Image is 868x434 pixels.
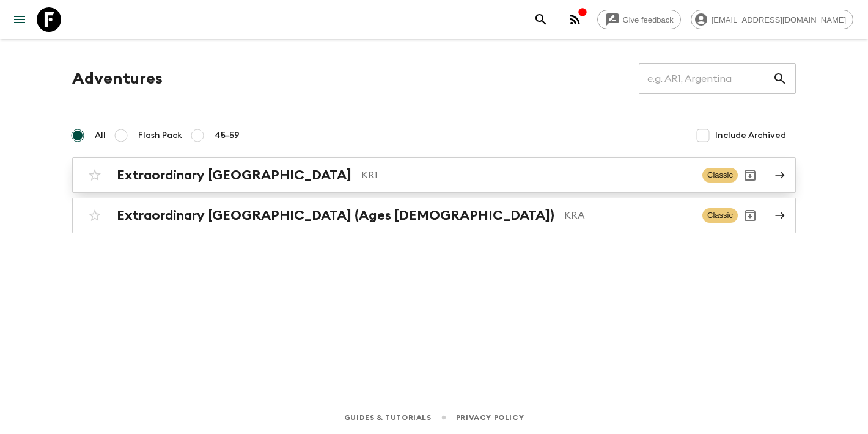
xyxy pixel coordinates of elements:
[456,411,524,424] a: Privacy Policy
[702,208,738,223] span: Classic
[72,157,796,193] a: Extraordinary [GEOGRAPHIC_DATA]KR1ClassicArchive
[361,168,693,183] p: KR1
[117,167,351,183] h2: Extraordinary [GEOGRAPHIC_DATA]
[117,208,554,223] h2: Extraordinary [GEOGRAPHIC_DATA] (Ages [DEMOGRAPHIC_DATA])
[95,129,106,142] span: All
[564,208,693,223] p: KRA
[738,163,762,187] button: Archive
[705,15,853,24] span: [EMAIL_ADDRESS][DOMAIN_NAME]
[702,168,738,183] span: Classic
[344,411,432,424] a: Guides & Tutorials
[715,129,786,142] span: Include Archived
[691,10,853,29] div: [EMAIL_ADDRESS][DOMAIN_NAME]
[639,62,773,96] input: e.g. AR1, Argentina
[616,15,680,24] span: Give feedback
[215,129,240,142] span: 45-59
[529,7,553,32] button: search adventures
[138,129,182,142] span: Flash Pack
[597,10,681,29] a: Give feedback
[7,7,32,32] button: menu
[738,203,762,228] button: Archive
[72,198,796,233] a: Extraordinary [GEOGRAPHIC_DATA] (Ages [DEMOGRAPHIC_DATA])KRAClassicArchive
[72,67,163,91] h1: Adventures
